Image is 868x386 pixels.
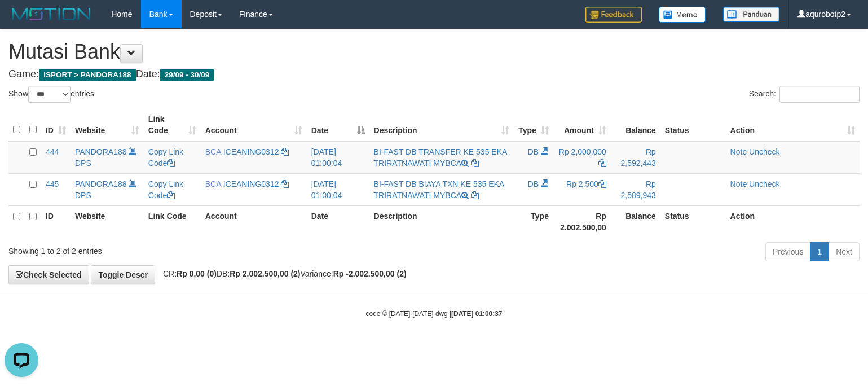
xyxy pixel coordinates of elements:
[71,173,144,205] td: DPS
[585,7,642,23] img: Feedback.jpg
[157,269,407,278] span: CR: DB: Variance:
[366,310,503,318] small: code © [DATE]-[DATE] dwg |
[148,179,183,200] a: Copy Link Code
[281,179,289,188] a: Copy ICEANING0312 to clipboard
[471,191,479,200] a: Copy BI-FAST DB BIAYA TXN KE 535 EKA TRIRATNAWATI MYBCA to clipboard
[611,109,660,141] th: Balance
[514,109,553,141] th: Type: activate to sort column ascending
[223,147,279,156] a: ICEANING0312
[730,179,747,188] a: Note
[598,159,606,168] a: Copy Rp 2,000,000 to clipboard
[749,86,860,103] label: Search:
[598,179,606,188] a: Copy Rp 2,500 to clipboard
[451,310,502,318] strong: [DATE] 01:00:37
[223,179,279,188] a: ICEANING0312
[28,86,71,103] select: Showentries
[201,205,307,238] th: Account
[553,173,611,205] td: Rp 2,500
[144,109,201,141] th: Link Code: activate to sort column ascending
[177,269,217,278] strong: Rp 0,00 (0)
[5,5,38,38] button: Open LiveChat chat widget
[660,205,726,238] th: Status
[201,109,307,141] th: Account: activate to sort column ascending
[281,147,289,156] a: Copy ICEANING0312 to clipboard
[46,179,59,188] span: 445
[749,147,779,156] a: Uncheck
[8,241,353,257] div: Showing 1 to 2 of 2 entries
[553,109,611,141] th: Amount: activate to sort column ascending
[723,7,779,22] img: panduan.png
[205,147,221,156] span: BCA
[41,109,71,141] th: ID: activate to sort column ascending
[205,179,221,188] span: BCA
[749,179,779,188] a: Uncheck
[730,147,747,156] a: Note
[307,141,369,174] td: [DATE] 01:00:04
[160,69,214,81] span: 29/09 - 30/09
[611,173,660,205] td: Rp 2,589,943
[660,109,726,141] th: Status
[230,269,300,278] strong: Rp 2.002.500,00 (2)
[369,173,514,205] td: BI-FAST DB BIAYA TXN KE 535 EKA TRIRATNAWATI MYBCA
[75,147,127,156] a: PANDORA188
[528,179,539,188] span: DB
[307,109,369,141] th: Date: activate to sort column descending
[8,265,89,284] a: Check Selected
[41,205,71,238] th: ID
[71,141,144,174] td: DPS
[333,269,407,278] strong: Rp -2.002.500,00 (2)
[553,205,611,238] th: Rp 2.002.500,00
[369,205,514,238] th: Description
[148,147,183,168] a: Copy Link Code
[307,173,369,205] td: [DATE] 01:00:04
[8,41,860,63] h1: Mutasi Bank
[369,141,514,174] td: BI-FAST DB TRANSFER KE 535 EKA TRIRATNAWATI MYBCA
[611,205,660,238] th: Balance
[765,242,810,261] a: Previous
[46,147,59,156] span: 444
[75,179,127,188] a: PANDORA188
[8,6,94,23] img: MOTION_logo.png
[8,86,94,103] label: Show entries
[514,205,553,238] th: Type
[91,265,155,284] a: Toggle Descr
[553,141,611,174] td: Rp 2,000,000
[810,242,829,261] a: 1
[144,205,201,238] th: Link Code
[8,69,860,80] h4: Game: Date:
[307,205,369,238] th: Date
[726,205,860,238] th: Action
[611,141,660,174] td: Rp 2,592,443
[71,109,144,141] th: Website: activate to sort column ascending
[659,7,706,23] img: Button%20Memo.svg
[726,109,860,141] th: Action: activate to sort column ascending
[528,147,539,156] span: DB
[39,69,136,81] span: ISPORT > PANDORA188
[829,242,860,261] a: Next
[71,205,144,238] th: Website
[779,86,860,103] input: Search:
[471,159,479,168] a: Copy BI-FAST DB TRANSFER KE 535 EKA TRIRATNAWATI MYBCA to clipboard
[369,109,514,141] th: Description: activate to sort column ascending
